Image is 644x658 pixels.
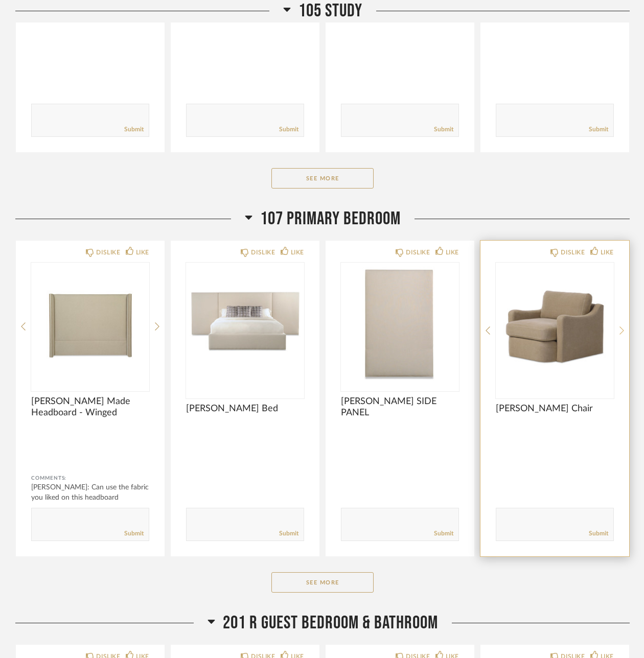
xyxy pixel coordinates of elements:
button: See More [271,572,374,593]
div: Comments: [31,473,149,483]
a: Submit [589,529,608,538]
div: LIKE [601,247,614,257]
a: Submit [124,125,144,134]
button: See More [271,168,374,189]
span: [PERSON_NAME] Chair [496,403,614,414]
img: undefined [341,263,459,390]
a: Submit [589,125,608,134]
img: undefined [31,263,149,390]
div: DISLIKE [96,247,120,257]
div: DISLIKE [406,247,430,257]
div: DISLIKE [251,247,275,257]
a: Submit [434,125,453,134]
a: Submit [434,529,453,538]
div: LIKE [136,247,149,257]
div: DISLIKE [561,247,585,257]
span: [PERSON_NAME] Made Headboard - Winged [31,396,149,418]
span: [PERSON_NAME] SIDE PANEL [341,396,459,418]
a: Submit [124,529,144,538]
a: Submit [279,125,298,134]
img: undefined [186,263,304,390]
img: undefined [496,263,614,390]
span: 107 Primary Bedroom [260,208,401,230]
div: 0 [186,263,304,390]
div: [PERSON_NAME]: Can use the fabric you liked on this headboard [31,482,149,503]
div: LIKE [291,247,304,257]
span: [PERSON_NAME] Bed [186,403,304,414]
span: 201 R Guest Bedroom & Bathroom [223,612,438,634]
div: LIKE [446,247,459,257]
a: Submit [279,529,298,538]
